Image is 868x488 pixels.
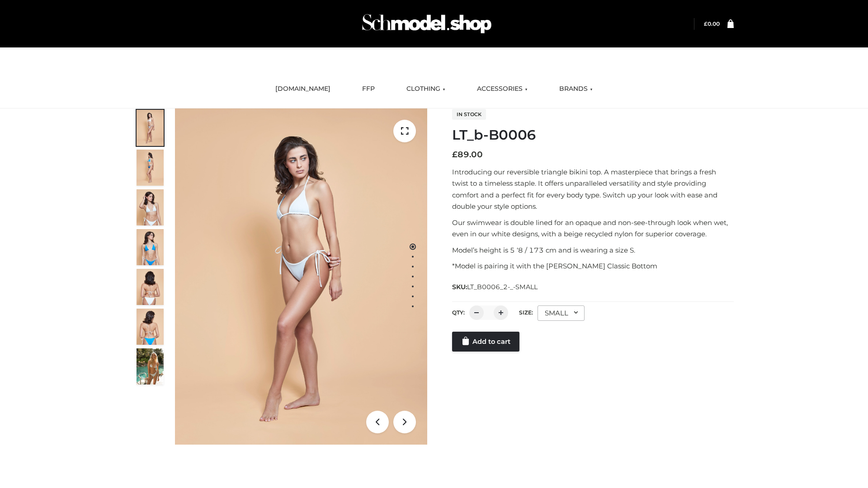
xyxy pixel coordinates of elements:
a: CLOTHING [400,79,452,99]
img: ArielClassicBikiniTop_CloudNine_AzureSky_OW114ECO_4-scaled.jpg [137,229,164,265]
a: BRANDS [552,79,599,99]
a: £0.00 [704,20,720,27]
p: *Model is pairing it with the [PERSON_NAME] Classic Bottom [452,260,734,272]
a: ACCESSORIES [470,79,534,99]
label: Size: [519,309,533,316]
a: [DOMAIN_NAME] [269,79,337,99]
span: SKU: [452,282,538,292]
div: SMALL [538,305,585,321]
a: FFP [355,79,382,99]
p: Model’s height is 5 ‘8 / 173 cm and is wearing a size S. [452,244,734,256]
img: ArielClassicBikiniTop_CloudNine_AzureSky_OW114ECO_2-scaled.jpg [137,150,164,186]
h1: LT_b-B0006 [452,127,734,143]
label: QTY: [452,309,465,316]
p: Introducing our reversible triangle bikini top. A masterpiece that brings a fresh twist to a time... [452,166,734,212]
a: Add to cart [452,332,519,352]
span: In stock [452,109,486,120]
img: ArielClassicBikiniTop_CloudNine_AzureSky_OW114ECO_3-scaled.jpg [137,189,164,225]
p: Our swimwear is double lined for an opaque and non-see-through look when wet, even in our white d... [452,217,734,240]
img: Arieltop_CloudNine_AzureSky2.jpg [137,348,164,385]
img: Schmodel Admin 964 [359,6,495,42]
img: ArielClassicBikiniTop_CloudNine_AzureSky_OW114ECO_7-scaled.jpg [137,269,164,305]
span: £ [704,20,708,27]
img: ArielClassicBikiniTop_CloudNine_AzureSky_OW114ECO_1 [175,108,427,445]
bdi: 89.00 [452,150,483,160]
span: LT_B0006_2-_-SMALL [467,283,538,291]
img: ArielClassicBikiniTop_CloudNine_AzureSky_OW114ECO_8-scaled.jpg [137,309,164,345]
bdi: 0.00 [704,20,720,27]
img: ArielClassicBikiniTop_CloudNine_AzureSky_OW114ECO_1-scaled.jpg [137,110,164,146]
span: £ [452,150,458,160]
